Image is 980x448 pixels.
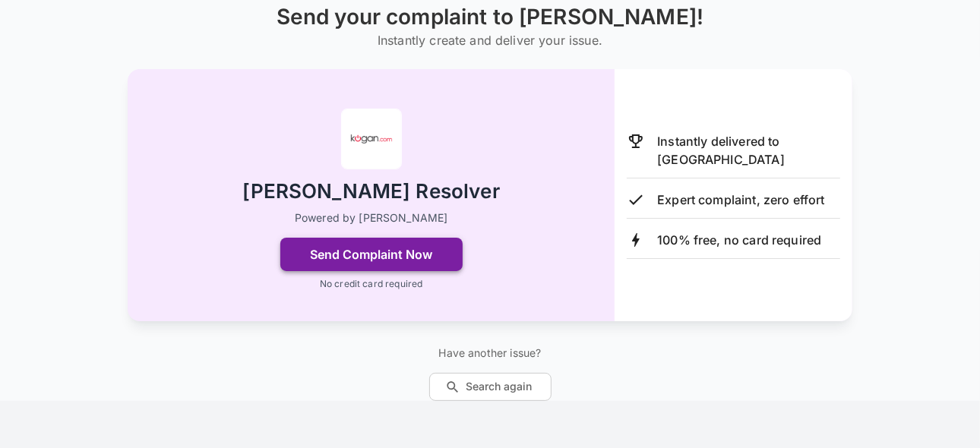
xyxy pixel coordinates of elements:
[657,231,821,249] p: 100% free, no card required
[341,109,402,169] img: Kogan
[429,373,552,401] button: Search again
[429,345,552,361] p: Have another issue?
[657,132,840,169] p: Instantly delivered to [GEOGRAPHIC_DATA]
[320,277,422,291] p: No credit card required
[280,238,463,271] button: Send Complaint Now
[657,191,824,209] p: Expert complaint, zero effort
[295,210,448,226] p: Powered by [PERSON_NAME]
[277,5,704,30] h1: Send your complaint to [PERSON_NAME]!
[277,30,704,51] h6: Instantly create and deliver your issue.
[243,178,500,205] h2: [PERSON_NAME] Resolver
